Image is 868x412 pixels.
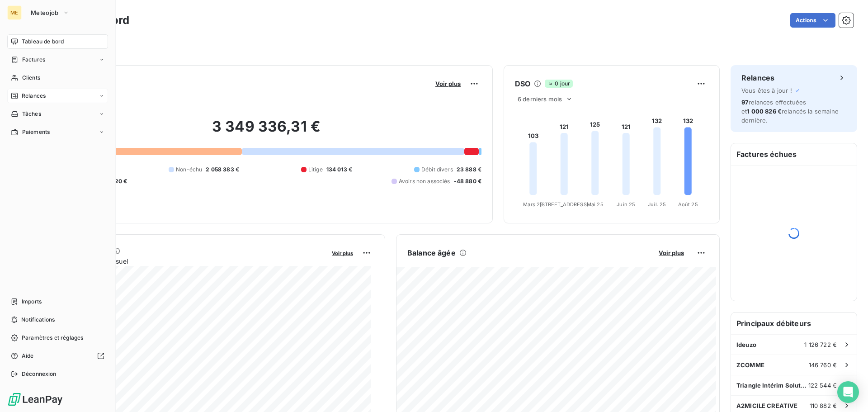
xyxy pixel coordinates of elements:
[731,313,857,334] h6: Principaux débiteurs
[329,249,356,257] button: Voir plus
[809,361,837,369] span: 146 760 €
[808,382,837,389] span: 122 544 €
[332,250,353,256] span: Voir plus
[804,341,837,348] span: 1 126 722 €
[7,294,108,309] a: Imports
[736,361,764,369] span: ZCOMME
[22,298,42,306] span: Imports
[523,201,543,208] tspan: Mars 25
[810,402,837,409] span: 110 882 €
[399,177,450,185] span: Avoirs non associés
[22,56,45,64] span: Factures
[518,95,562,103] span: 6 derniers mois
[736,402,798,409] span: A2MICILE CREATIVE
[545,80,573,88] span: 0 jour
[31,9,59,16] span: Meteojob
[837,381,859,403] div: Open Intercom Messenger
[22,334,83,342] span: Paramètres et réglages
[515,78,530,89] h6: DSO
[308,166,323,174] span: Litige
[22,38,64,46] span: Tableau de bord
[21,316,55,324] span: Notifications
[790,13,835,28] button: Actions
[7,71,108,85] a: Clients
[454,177,481,185] span: -48 880 €
[736,382,808,389] span: Triangle Intérim Solution RH
[421,166,453,174] span: Débit divers
[51,256,325,266] span: Chiffre d'affaires mensuel
[587,201,604,208] tspan: Mai 25
[741,72,774,83] h6: Relances
[731,143,857,165] h6: Factures échues
[741,87,792,94] span: Vous êtes à jour !
[22,370,57,378] span: Déconnexion
[648,201,666,208] tspan: Juil. 25
[435,80,461,87] span: Voir plus
[22,128,50,136] span: Paiements
[741,99,749,106] span: 97
[7,107,108,121] a: Tâches
[22,92,46,100] span: Relances
[540,201,589,208] tspan: [STREET_ADDRESS]
[7,349,108,363] a: Aide
[7,89,108,103] a: Relances
[741,99,839,124] span: relances effectuées et relancés la semaine dernière.
[7,34,108,49] a: Tableau de bord
[176,166,202,174] span: Non-échu
[656,249,687,257] button: Voir plus
[407,247,456,258] h6: Balance âgée
[22,110,41,118] span: Tâches
[206,166,239,174] span: 2 058 383 €
[7,331,108,345] a: Paramètres et réglages
[747,108,782,115] span: 1 000 826 €
[678,201,698,208] tspan: Août 25
[7,392,63,407] img: Logo LeanPay
[51,118,481,145] h2: 3 349 336,31 €
[433,80,463,88] button: Voir plus
[617,201,635,208] tspan: Juin 25
[736,341,756,348] span: Ideuzo
[7,5,22,20] div: ME
[326,166,352,174] span: 134 013 €
[457,166,481,174] span: 23 888 €
[659,249,684,256] span: Voir plus
[7,125,108,139] a: Paiements
[22,74,40,82] span: Clients
[7,52,108,67] a: Factures
[22,352,34,360] span: Aide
